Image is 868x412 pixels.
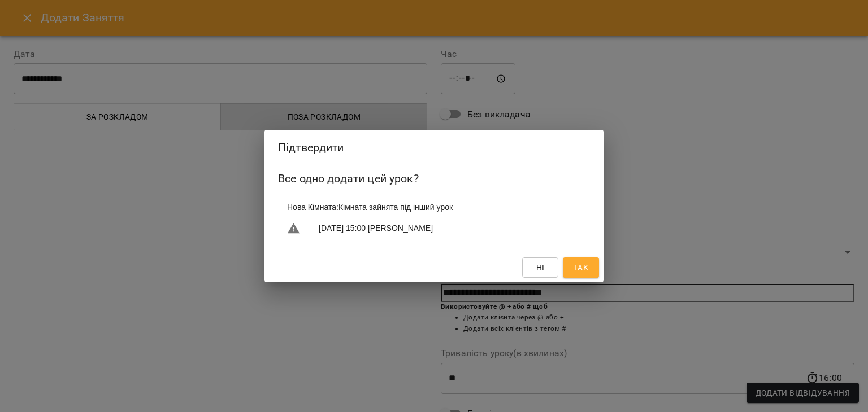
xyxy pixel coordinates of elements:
span: Ні [536,261,545,274]
li: [DATE] 15:00 [PERSON_NAME] [278,217,590,240]
li: Нова Кімната : Кімната зайнята під інший урок [278,197,590,217]
button: Ні [522,257,558,278]
h6: Все одно додати цей урок? [278,170,590,187]
button: Так [563,257,599,278]
span: Так [574,261,588,274]
h2: Підтвердити [278,139,590,156]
